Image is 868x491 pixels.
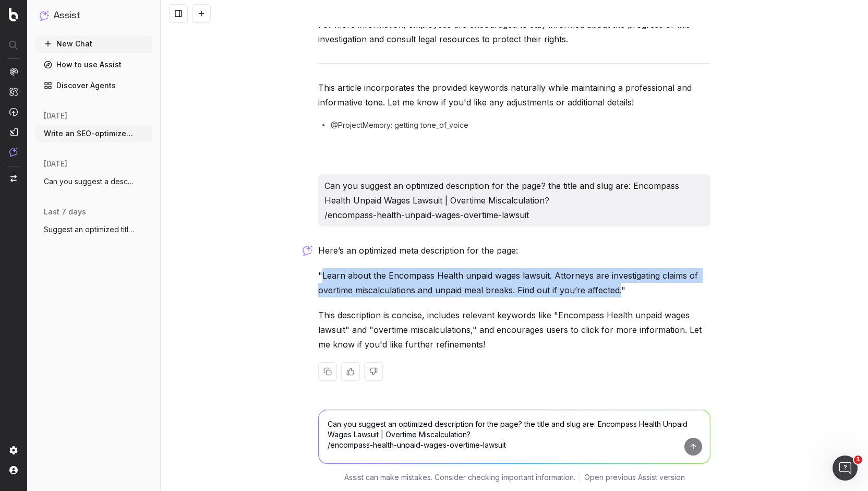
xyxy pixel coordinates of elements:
img: Intelligence [9,87,18,96]
a: Open previous Assist version [584,472,685,483]
img: Studio [9,128,18,136]
img: Botify assist logo [303,245,312,256]
p: Assist can make mistakes. Consider checking important information. [344,472,575,483]
span: [DATE] [44,111,67,121]
button: Write an SEO-optimized article about att [35,125,152,142]
span: [DATE] [44,159,67,169]
a: Discover Agents [35,77,152,94]
img: My account [9,466,18,474]
p: For more information, employees are encouraged to stay informed about the progress of this invest... [318,17,710,46]
span: Suggest an optimized title and descripti [44,224,136,235]
span: @ProjectMemory: getting tone_of_voice [331,120,468,130]
img: Activation [9,107,18,116]
img: Setting [9,446,18,454]
p: This description is concise, includes relevant keywords like "Encompass Health unpaid wages lawsu... [318,308,710,352]
button: New Chat [35,35,152,52]
h1: Assist [53,8,80,23]
span: Can you suggest a description under 150 [44,176,136,187]
span: Write an SEO-optimized article about att [44,128,136,139]
p: Can you suggest an optimized description for the page? the title and slug are: Encompass Health U... [324,178,704,222]
button: Can you suggest a description under 150 [35,173,152,190]
img: Assist [9,148,18,157]
button: Assist [40,8,148,23]
button: Suggest an optimized title and descripti [35,221,152,238]
p: Here’s an optimized meta description for the page: [318,243,710,258]
img: Analytics [9,67,18,76]
img: Botify logo [9,8,18,21]
p: "Learn about the Encompass Health unpaid wages lawsuit. Attorneys are investigating claims of ove... [318,268,710,297]
span: 1 [854,456,862,464]
iframe: Intercom live chat [833,456,858,481]
span: last 7 days [44,207,86,217]
img: Assist [40,10,49,20]
p: This article incorporates the provided keywords naturally while maintaining a professional and in... [318,80,710,110]
a: How to use Assist [35,56,152,73]
img: Switch project [10,175,17,182]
